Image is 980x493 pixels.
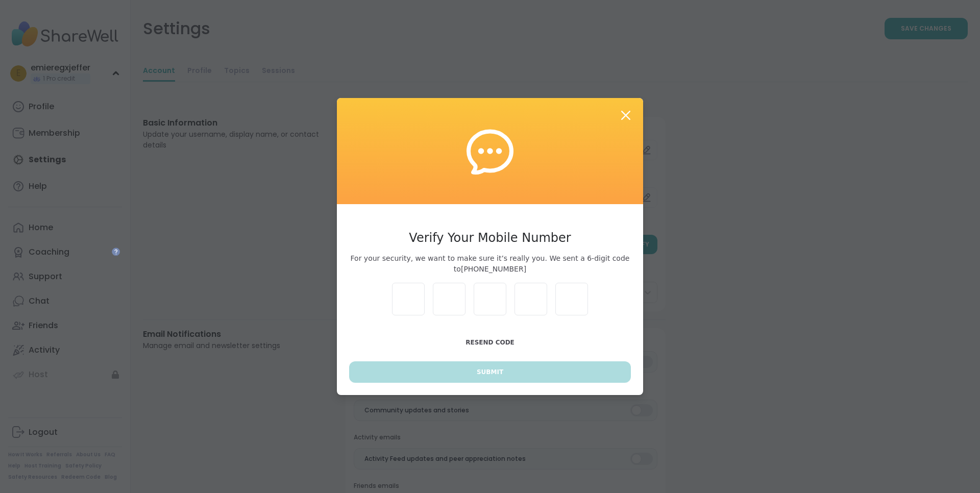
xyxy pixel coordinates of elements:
[349,253,631,275] span: For your security, we want to make sure it’s really you. We sent a 6-digit code to [PHONE_NUMBER]
[477,367,503,377] span: Submit
[349,332,631,353] button: Resend Code
[112,248,120,256] iframe: Spotlight
[349,361,631,383] button: Submit
[465,339,514,346] span: Resend Code
[349,229,631,247] h3: Verify Your Mobile Number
